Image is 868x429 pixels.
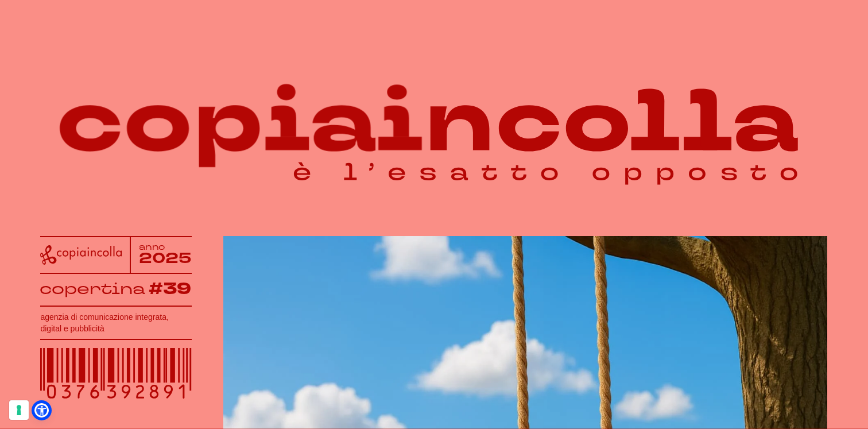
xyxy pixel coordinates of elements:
[40,278,145,299] tspan: copertina
[148,278,191,300] tspan: #39
[139,249,192,269] tspan: 2025
[9,400,29,420] button: Le tue preferenze relative al consenso per le tecnologie di tracciamento
[139,241,166,252] tspan: anno
[40,311,191,334] h1: agenzia di comunicazione integrata, digital e pubblicità
[34,403,49,418] a: Open Accessibility Menu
